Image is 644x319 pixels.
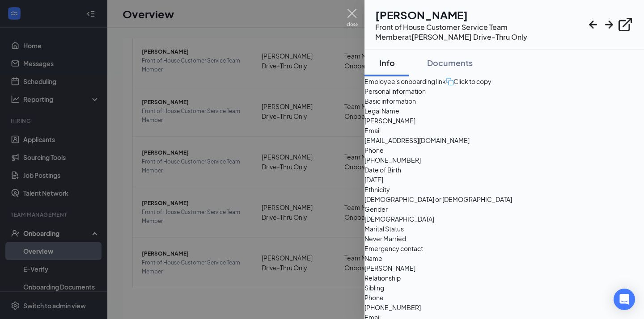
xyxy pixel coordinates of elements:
[364,96,644,106] span: Basic information
[364,224,644,234] span: Marital Status
[364,234,644,243] span: Never Married
[364,263,644,273] span: [PERSON_NAME]
[617,17,633,33] svg: ExternalLink
[364,243,644,253] span: Emergency contact
[614,289,635,310] div: Open Intercom Messenger
[364,155,644,165] span: [PHONE_NUMBER]
[364,293,644,302] span: Phone
[373,57,400,68] div: Info
[364,253,644,263] span: Name
[364,214,644,224] span: [DEMOGRAPHIC_DATA]
[364,302,644,312] span: [PHONE_NUMBER]
[375,7,585,22] h1: [PERSON_NAME]
[364,204,644,214] span: Gender
[585,17,601,33] svg: ArrowLeftNew
[446,76,491,86] button: Click to copy
[364,194,644,204] span: [DEMOGRAPHIC_DATA] or [DEMOGRAPHIC_DATA]
[364,185,644,194] span: Ethnicity
[364,86,644,96] span: Personal information
[364,135,644,145] span: [EMAIL_ADDRESS][DOMAIN_NAME]
[364,76,446,86] span: Employee's onboarding link
[364,145,644,155] span: Phone
[375,22,585,42] div: Front of House Customer Service Team Member at [PERSON_NAME] Drive-Thru Only
[364,273,644,283] span: Relationship
[601,17,617,33] svg: ArrowRight
[364,283,644,293] span: Sibling
[364,106,644,116] span: Legal Name
[446,78,453,85] img: click-to-copy.71757273a98fde459dfc.svg
[364,126,644,135] span: Email
[364,116,644,126] span: [PERSON_NAME]
[364,175,644,185] span: [DATE]
[364,165,644,175] span: Date of Birth
[427,57,473,68] div: Documents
